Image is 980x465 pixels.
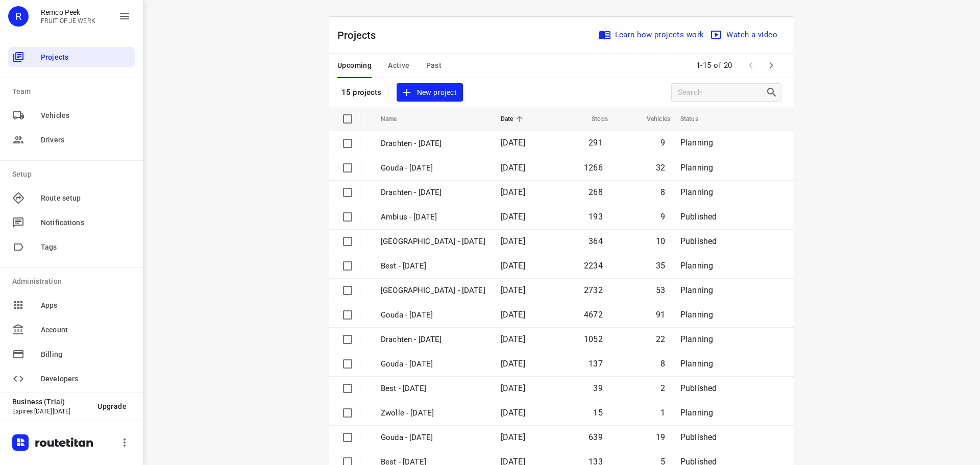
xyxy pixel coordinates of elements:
[680,408,713,418] span: Planning
[8,344,135,364] div: Billing
[41,8,95,16] p: Remco Peek
[41,349,131,360] span: Billing
[593,408,602,418] span: 15
[8,320,135,340] div: Account
[8,6,29,27] div: R
[584,334,603,344] span: 1052
[12,86,135,97] p: Team
[388,59,409,72] span: Active
[41,242,131,253] span: Tags
[8,105,135,126] div: Vehicles
[761,55,781,76] span: Next Page
[8,47,135,67] div: Projects
[381,407,485,419] p: Zwolle - Friday
[589,359,603,369] span: 137
[381,236,485,248] p: Antwerpen - Monday
[501,359,525,369] span: [DATE]
[41,110,131,121] span: Vehicles
[426,59,442,72] span: Past
[656,310,665,320] span: 91
[8,212,135,233] div: Notifications
[680,383,717,393] span: Published
[12,408,89,415] p: Expires [DATE][DATE]
[589,432,603,442] span: 639
[656,261,665,271] span: 35
[589,187,603,197] span: 268
[89,397,135,415] button: Upgrade
[660,359,665,369] span: 8
[337,59,372,72] span: Upcoming
[381,285,485,297] p: Zwolle - Monday
[584,285,603,295] span: 2732
[501,187,525,197] span: [DATE]
[341,88,382,97] p: 15 projects
[680,285,713,295] span: Planning
[381,211,485,223] p: Ambius - Monday
[680,261,713,271] span: Planning
[680,187,713,197] span: Planning
[381,309,485,321] p: Gouda - Monday
[12,276,135,287] p: Administration
[501,432,525,442] span: [DATE]
[660,383,665,393] span: 2
[501,138,525,148] span: [DATE]
[41,17,95,25] p: FRUIT OP JE WERK
[381,334,485,346] p: Drachten - Monday
[660,408,665,418] span: 1
[381,187,485,199] p: Drachten - [DATE]
[656,334,665,344] span: 22
[656,285,665,295] span: 53
[680,236,717,246] span: Published
[381,383,485,395] p: Best - Friday
[660,212,665,222] span: 9
[501,383,525,393] span: [DATE]
[41,217,131,228] span: Notifications
[589,212,603,222] span: 193
[8,237,135,257] div: Tags
[41,300,131,311] span: Apps
[41,374,131,384] span: Developers
[584,261,603,271] span: 2234
[397,83,463,102] button: New project
[593,383,602,393] span: 39
[660,138,665,148] span: 9
[692,55,737,77] span: 1-15 of 20
[589,236,603,246] span: 364
[680,359,713,369] span: Planning
[501,408,525,418] span: [DATE]
[656,432,665,442] span: 19
[41,52,131,63] span: Projects
[680,310,713,320] span: Planning
[97,402,127,410] span: Upgrade
[41,193,131,204] span: Route setup
[584,310,603,320] span: 4672
[381,432,485,444] p: Gouda - Thursday
[381,113,410,125] span: Name
[501,334,525,344] span: [DATE]
[8,130,135,150] div: Drivers
[680,113,712,125] span: Status
[501,163,525,173] span: [DATE]
[381,358,485,370] p: Gouda - Friday
[633,113,670,125] span: Vehicles
[680,432,717,442] span: Published
[41,325,131,335] span: Account
[8,295,135,315] div: Apps
[656,236,665,246] span: 10
[656,163,665,173] span: 32
[381,162,485,174] p: Gouda - [DATE]
[381,138,485,150] p: Drachten - Wednesday
[8,369,135,389] div: Developers
[501,212,525,222] span: [DATE]
[41,135,131,145] span: Drivers
[403,86,457,99] span: New project
[12,169,135,180] p: Setup
[8,188,135,208] div: Route setup
[337,28,384,43] p: Projects
[501,285,525,295] span: [DATE]
[680,334,713,344] span: Planning
[589,138,603,148] span: 291
[501,261,525,271] span: [DATE]
[680,138,713,148] span: Planning
[12,398,89,406] p: Business (Trial)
